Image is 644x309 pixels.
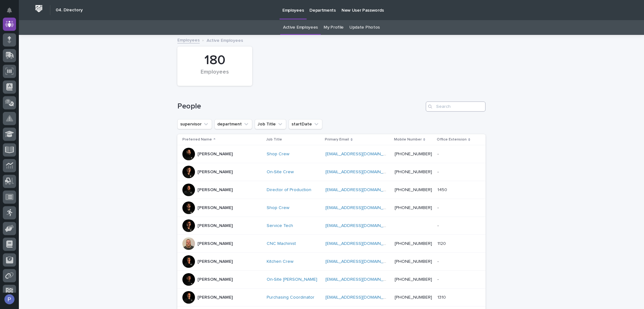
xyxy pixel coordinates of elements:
[177,102,423,111] h1: People
[437,222,440,229] p: -
[437,294,447,300] p: 1310
[177,36,200,43] a: Employees
[437,258,440,264] p: -
[177,271,486,289] tr: [PERSON_NAME]On-Site [PERSON_NAME] [EMAIL_ADDRESS][DOMAIN_NAME] [PHONE_NUMBER]--
[267,223,293,229] a: Service Tech
[207,36,243,43] p: Active Employees
[267,277,317,282] a: On-Site [PERSON_NAME]
[197,152,233,157] p: [PERSON_NAME]
[394,136,422,143] p: Mobile Number
[214,119,252,129] button: department
[437,136,467,143] p: Office Extension
[267,205,289,211] a: Shop Crew
[267,241,296,246] a: CNC Machinist
[325,295,397,300] a: [EMAIL_ADDRESS][DOMAIN_NAME]
[197,223,233,229] p: [PERSON_NAME]
[395,206,432,210] a: [PHONE_NUMBER]
[426,102,486,112] input: Search
[395,170,432,174] a: [PHONE_NUMBER]
[325,277,397,282] a: [EMAIL_ADDRESS][DOMAIN_NAME]
[437,150,440,157] p: -
[182,136,212,143] p: Preferred Name
[283,20,318,35] a: Active Employees
[437,240,447,246] p: 1120
[437,204,440,211] p: -
[395,259,432,264] a: [PHONE_NUMBER]
[267,187,311,193] a: Director of Production
[3,4,16,17] button: Notifications
[177,163,486,181] tr: [PERSON_NAME]On-Site Crew [EMAIL_ADDRESS][DOMAIN_NAME] [PHONE_NUMBER]--
[197,295,233,300] p: [PERSON_NAME]
[349,20,380,35] a: Update Photos
[267,169,294,175] a: On-Site Crew
[437,168,440,175] p: -
[395,295,432,300] a: [PHONE_NUMBER]
[325,152,397,156] a: [EMAIL_ADDRESS][DOMAIN_NAME]
[188,69,241,82] div: Employees
[325,188,397,192] a: [EMAIL_ADDRESS][DOMAIN_NAME]
[197,205,233,211] p: [PERSON_NAME]
[325,170,397,174] a: [EMAIL_ADDRESS][DOMAIN_NAME]
[197,259,233,264] p: [PERSON_NAME]
[267,259,293,264] a: Kitchen Crew
[325,241,397,246] a: [EMAIL_ADDRESS][DOMAIN_NAME]
[177,289,486,306] tr: [PERSON_NAME]Purchasing Coordinator [EMAIL_ADDRESS][DOMAIN_NAME] [PHONE_NUMBER]13101310
[177,145,486,163] tr: [PERSON_NAME]Shop Crew [EMAIL_ADDRESS][DOMAIN_NAME] [PHONE_NUMBER]--
[325,223,397,228] a: [EMAIL_ADDRESS][DOMAIN_NAME]
[267,152,289,157] a: Shop Crew
[266,136,282,143] p: Job Title
[8,8,16,18] div: Notifications
[56,8,83,13] h2: 04. Directory
[289,119,322,129] button: startDate
[395,152,432,156] a: [PHONE_NUMBER]
[197,187,233,193] p: [PERSON_NAME]
[177,119,212,129] button: supervisor
[437,276,440,282] p: -
[197,277,233,282] p: [PERSON_NAME]
[255,119,286,129] button: Job Title
[188,52,241,68] div: 180
[197,241,233,246] p: [PERSON_NAME]
[177,199,486,217] tr: [PERSON_NAME]Shop Crew [EMAIL_ADDRESS][DOMAIN_NAME] [PHONE_NUMBER]--
[33,3,45,14] img: Workspace Logo
[177,181,486,199] tr: [PERSON_NAME]Director of Production [EMAIL_ADDRESS][DOMAIN_NAME] [PHONE_NUMBER]14501450
[324,20,344,35] a: My Profile
[177,253,486,271] tr: [PERSON_NAME]Kitchen Crew [EMAIL_ADDRESS][DOMAIN_NAME] [PHONE_NUMBER]--
[197,169,233,175] p: [PERSON_NAME]
[437,186,448,193] p: 1450
[395,277,432,282] a: [PHONE_NUMBER]
[177,235,486,253] tr: [PERSON_NAME]CNC Machinist [EMAIL_ADDRESS][DOMAIN_NAME] [PHONE_NUMBER]11201120
[325,259,397,264] a: [EMAIL_ADDRESS][DOMAIN_NAME]
[325,136,349,143] p: Primary Email
[395,241,432,246] a: [PHONE_NUMBER]
[177,217,486,235] tr: [PERSON_NAME]Service Tech [EMAIL_ADDRESS][DOMAIN_NAME] --
[3,293,16,306] button: users-avatar
[267,295,314,300] a: Purchasing Coordinator
[325,206,397,210] a: [EMAIL_ADDRESS][DOMAIN_NAME]
[395,188,432,192] a: [PHONE_NUMBER]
